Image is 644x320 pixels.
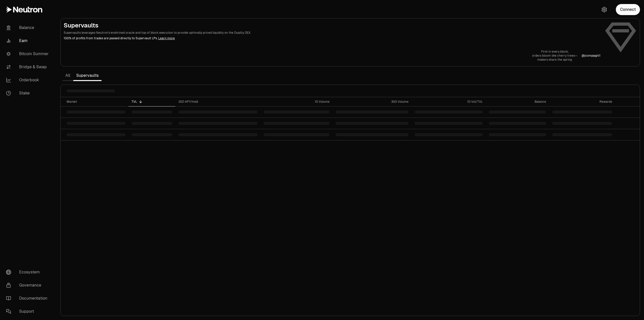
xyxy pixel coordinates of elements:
p: First in every block, [532,50,578,54]
button: Connect [616,4,640,15]
div: 30D Volume [336,100,409,104]
p: @ jcompagni1 [582,54,600,58]
p: Supervaults leverages Neutron's enshrined oracle and top of block execution to provide optimally ... [64,30,600,35]
a: Bridge & Swap [2,60,54,74]
div: 30D APY/hold [178,100,258,104]
a: Documentation [2,292,54,305]
h2: Supervaults [64,21,600,29]
a: Earn [2,34,54,47]
a: All [62,70,73,81]
div: Rewards [552,100,612,104]
div: 1D Vol/TVL [415,100,483,104]
p: 100% of profits from trades are passed directly to Supervault LPs. [64,36,600,41]
a: Supervaults [73,70,102,81]
a: Balance [2,21,54,34]
a: Ecosystem [2,266,54,279]
p: orders bloom like cherry trees— [532,54,578,58]
a: Orderbook [2,74,54,87]
a: Support [2,305,54,318]
a: @jcompagni1 [582,54,600,58]
a: Governance [2,279,54,292]
a: First in every block,orders bloom like cherry trees—makers share the spring. [532,50,578,62]
div: TVL [132,100,172,104]
div: Market [67,100,126,104]
div: Balance [489,100,546,104]
a: Learn more [158,36,175,40]
div: 1D Volume [264,100,330,104]
p: makers share the spring. [532,58,578,62]
a: Bitcoin Summer [2,47,54,60]
a: Stake [2,87,54,100]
